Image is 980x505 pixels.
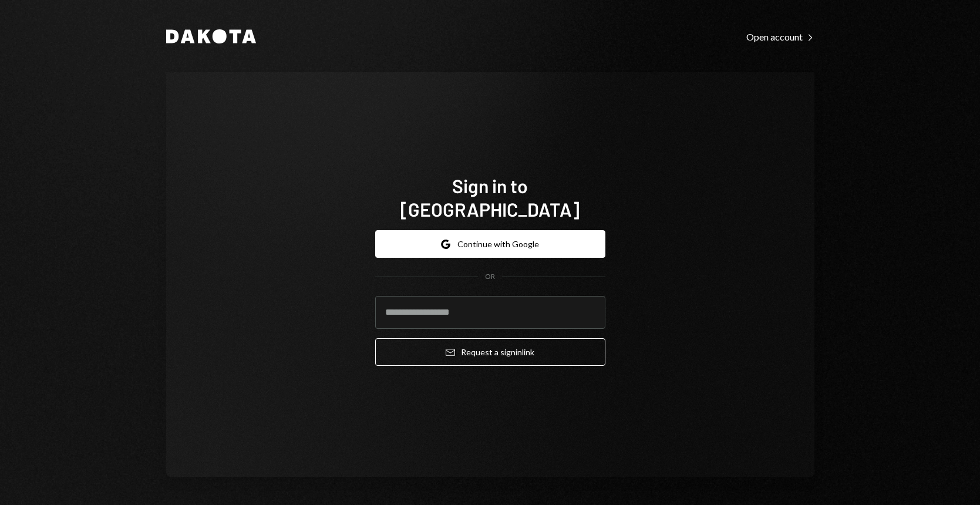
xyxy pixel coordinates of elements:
[375,174,605,221] h1: Sign in to [GEOGRAPHIC_DATA]
[485,272,495,282] div: OR
[746,31,814,43] div: Open account
[746,30,814,43] a: Open account
[375,230,605,258] button: Continue with Google
[375,338,605,366] button: Request a signinlink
